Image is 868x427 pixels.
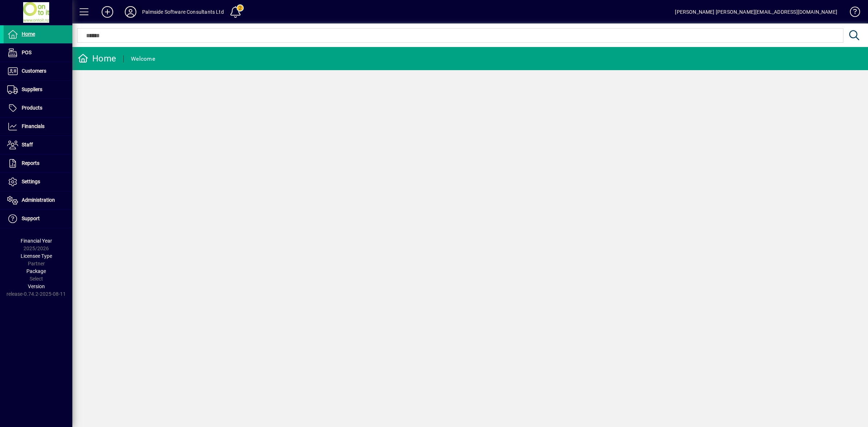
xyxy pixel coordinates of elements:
[4,118,72,136] a: Financials
[119,5,142,18] button: Profile
[22,197,55,203] span: Administration
[4,191,72,209] a: Administration
[28,283,45,289] span: Version
[675,6,837,18] div: [PERSON_NAME] [PERSON_NAME][EMAIL_ADDRESS][DOMAIN_NAME]
[22,68,46,74] span: Customers
[22,86,42,92] span: Suppliers
[4,81,72,99] a: Suppliers
[78,53,116,64] div: Home
[4,44,72,62] a: POS
[22,142,33,148] span: Staff
[142,6,224,18] div: Palmside Software Consultants Ltd
[21,253,52,259] span: Licensee Type
[4,210,72,228] a: Support
[22,50,31,55] span: POS
[4,62,72,80] a: Customers
[22,215,40,221] span: Support
[22,179,40,184] span: Settings
[22,160,39,166] span: Reports
[96,5,119,18] button: Add
[4,173,72,191] a: Settings
[4,154,72,172] a: Reports
[26,268,46,274] span: Package
[22,105,42,111] span: Products
[4,99,72,117] a: Products
[131,53,155,65] div: Welcome
[21,238,52,244] span: Financial Year
[22,123,44,129] span: Financials
[22,31,35,37] span: Home
[4,136,72,154] a: Staff
[844,1,859,25] a: Knowledge Base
